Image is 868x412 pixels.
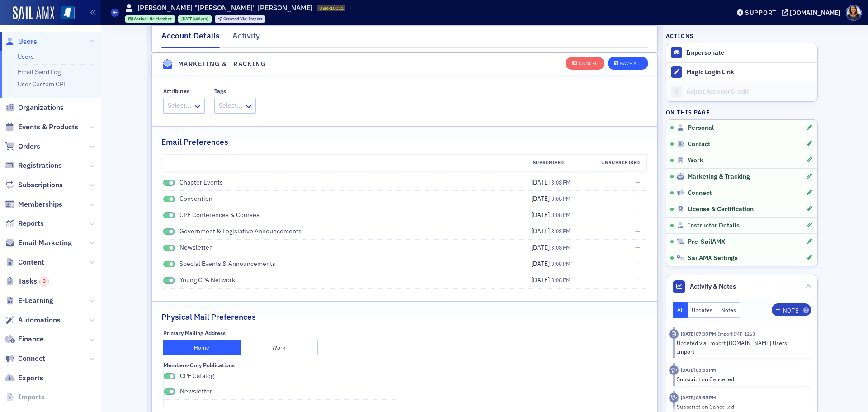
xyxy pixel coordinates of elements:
[54,6,75,21] a: View Homepage
[241,340,318,355] button: Work
[161,136,228,148] h2: Email Preferences
[531,260,551,268] span: [DATE]
[18,37,37,47] span: Users
[635,243,640,252] span: —
[5,199,62,209] a: Memberships
[18,392,45,402] span: Imports
[13,6,54,21] img: SailAMX
[181,16,208,22] div: (46yrs)
[179,243,212,252] div: Newsletter
[551,276,571,284] span: 3:08 PM
[688,173,750,181] span: Marketing & Tracking
[164,373,175,380] span: on
[681,394,716,401] time: 5/5/2025 05:55 PM
[5,180,63,190] a: Subscriptions
[5,238,72,248] a: Email Marketing
[18,199,62,209] span: Memberships
[790,9,840,17] div: [DOMAIN_NAME]
[846,5,862,21] span: Profile
[18,373,43,383] span: Exports
[39,277,49,286] div: 3
[531,211,551,219] span: [DATE]
[18,315,61,325] span: Automations
[635,227,640,236] span: —
[179,194,212,203] div: Convention
[163,196,175,203] span: on
[673,302,688,318] button: All
[745,9,776,17] div: Support
[681,331,716,337] time: 5/5/2025 07:09 PM
[677,339,805,355] div: Updated via Import [DOMAIN_NAME] Users Import
[128,16,172,22] a: Active Life Member
[18,68,61,76] a: Email Send Log
[5,103,64,113] a: Organizations
[531,243,551,251] span: [DATE]
[163,88,189,95] div: Attributes
[18,103,64,113] span: Organizations
[686,88,813,96] div: Adjust Account Credit
[163,228,175,235] span: on
[180,387,212,396] div: Newsletter
[635,275,640,285] span: —
[18,161,62,170] span: Registrations
[18,218,44,228] span: Reports
[688,156,703,165] span: Work
[163,212,175,219] span: on
[5,373,43,383] a: Exports
[134,16,147,22] span: Active
[688,140,710,148] span: Contact
[716,331,755,337] span: Import IMP-1263
[677,375,805,383] div: Subscription Cancelled
[551,244,571,251] span: 3:08 PM
[5,296,53,306] a: E-Learning
[18,142,40,152] span: Orders
[772,303,811,316] button: Note
[579,61,598,66] div: Cancel
[5,161,62,170] a: Registrations
[18,334,44,344] span: Finance
[163,340,241,355] button: Home
[531,178,551,186] span: [DATE]
[5,257,44,267] a: Content
[18,296,53,306] span: E-Learning
[163,330,226,336] div: Primary Mailing Address
[669,329,679,339] div: Imported Activity
[669,365,679,375] div: Activity
[147,16,172,22] span: Life Member
[215,15,265,23] div: Created Via: Import
[179,211,259,219] div: CPE Conferences & Courses
[18,52,34,61] a: Users
[180,372,214,380] div: CPE Catalog
[178,15,212,23] div: 1979-08-31 00:00:00
[161,30,220,48] div: Account Details
[179,276,235,284] div: Young CPA Network
[5,354,45,364] a: Connect
[5,37,37,47] a: Users
[688,222,740,230] span: Instructor Details
[635,259,640,269] span: —
[161,311,256,323] h2: Physical Mail Preferences
[18,276,49,286] span: Tasks
[686,49,724,57] button: Impersonate
[686,68,813,76] div: Magic Login Link
[125,15,175,23] div: Active: Active: Life Member
[18,180,63,190] span: Subscriptions
[18,122,78,132] span: Events & Products
[635,194,640,204] span: —
[5,142,40,152] a: Orders
[5,122,78,132] a: Events & Products
[566,57,604,69] button: Cancel
[666,82,817,101] a: Adjust Account Credit
[666,32,694,40] h4: Actions
[163,180,175,186] span: on
[666,108,818,116] h4: On this page
[551,260,571,267] span: 3:08 PM
[319,5,344,11] span: USR-10022
[5,218,44,228] a: Reports
[531,276,551,284] span: [DATE]
[551,227,571,235] span: 3:08 PM
[677,403,805,411] div: Subscription Cancelled
[717,302,741,318] button: Notes
[495,159,571,166] div: Subscribed
[551,179,571,186] span: 3:08 PM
